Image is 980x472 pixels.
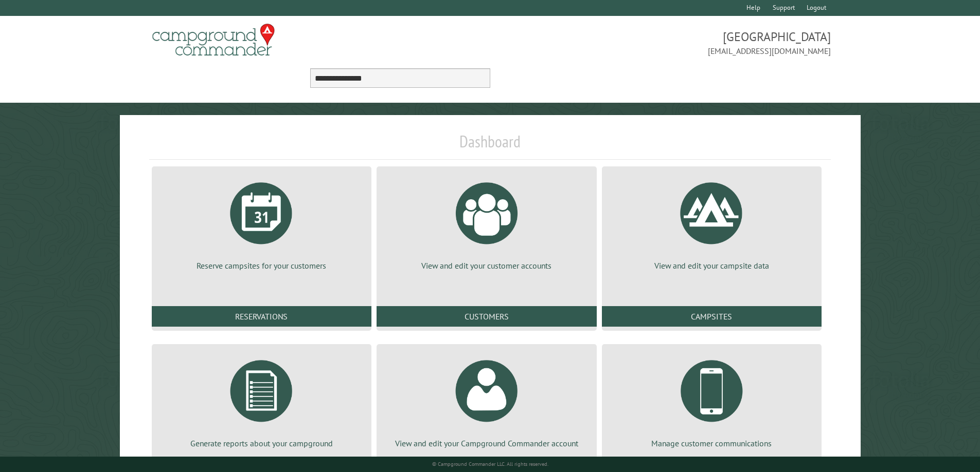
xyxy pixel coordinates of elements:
[152,306,371,327] a: Reservations
[389,438,584,449] p: View and edit your Campground Commander account
[490,28,831,57] span: [GEOGRAPHIC_DATA] [EMAIL_ADDRESS][DOMAIN_NAME]
[164,352,359,449] a: Generate reports about your campground
[614,438,809,449] p: Manage customer communications
[614,175,809,271] a: View and edit your campsite data
[377,306,596,327] a: Customers
[164,175,359,271] a: Reserve campsites for your customers
[389,352,584,449] a: View and edit your Campground Commander account
[602,306,822,327] a: Campsites
[149,20,278,60] img: Campground Commander
[614,260,809,271] p: View and edit your campsite data
[389,260,584,271] p: View and edit your customer accounts
[149,131,831,160] h1: Dashboard
[164,260,359,271] p: Reserve campsites for your customers
[389,175,584,271] a: View and edit your customer accounts
[164,438,359,449] p: Generate reports about your campground
[432,461,548,467] small: © Campground Commander LLC. All rights reserved.
[614,352,809,449] a: Manage customer communications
